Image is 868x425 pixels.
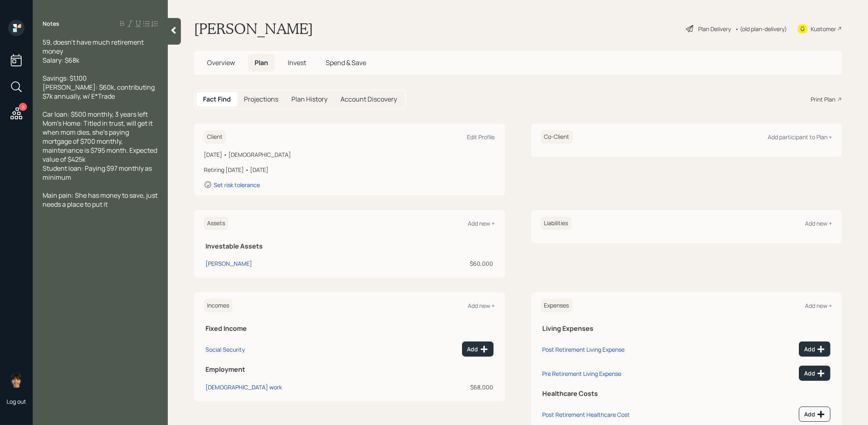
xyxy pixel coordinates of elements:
[214,181,260,189] div: Set risk tolerance
[408,383,494,391] div: $68,000
[462,341,494,357] button: Add
[204,150,495,159] div: [DATE] • [DEMOGRAPHIC_DATA]
[768,133,832,141] div: Add participant to Plan +
[541,217,572,230] h6: Liabilities
[805,219,832,227] div: Add new +
[43,191,159,209] span: Main pain: She has money to save, just needs a place to put it
[205,346,245,353] div: Social Security
[194,20,313,38] h1: [PERSON_NAME]
[204,130,226,144] h6: Client
[204,217,228,230] h6: Assets
[340,95,397,103] h5: Account Discovery
[205,242,494,250] h5: Investable Assets
[811,25,836,33] div: Kustomer
[804,345,825,353] div: Add
[805,302,832,310] div: Add new +
[291,95,327,103] h5: Plan History
[205,325,494,332] h5: Fixed Income
[804,369,825,378] div: Add
[543,370,622,378] div: Pre Retirement Living Expense
[255,58,268,67] span: Plan
[205,366,494,373] h5: Employment
[799,407,830,422] button: Add
[467,345,488,353] div: Add
[19,103,27,111] div: 9
[203,95,231,103] h5: Fact Find
[804,410,825,418] div: Add
[43,20,59,28] label: Notes
[799,366,830,381] button: Add
[205,259,252,268] div: [PERSON_NAME]
[244,95,278,103] h5: Projections
[698,25,731,33] div: Plan Delivery
[543,346,625,353] div: Post Retirement Living Expense
[207,58,235,67] span: Overview
[8,371,25,388] img: treva-nostdahl-headshot.png
[43,74,156,101] span: Savings: $1,100 [PERSON_NAME]: $60k, contributing $7k annually, w/ E*Trade
[543,325,831,332] h5: Living Expenses
[468,219,495,227] div: Add new +
[204,165,495,174] div: Retiring [DATE] • [DATE]
[326,58,366,67] span: Spend & Save
[543,411,630,418] div: Post Retirement Healthcare Cost
[799,341,830,357] button: Add
[43,38,145,65] span: 59, doesn't have much retirement money Salary: $68k
[735,25,787,33] div: • (old plan-delivery)
[541,130,573,144] h6: Co-Client
[288,58,306,67] span: Invest
[395,259,493,268] div: $60,000
[811,95,835,104] div: Print Plan
[43,110,158,182] span: Car loan: $500 monthly, 3 years left Mom's Home: Titled in trust, will get it when mom dies, she'...
[205,383,282,391] div: [DEMOGRAPHIC_DATA] work
[543,390,831,398] h5: Healthcare Costs
[468,302,495,310] div: Add new +
[7,398,26,405] div: Log out
[467,133,495,141] div: Edit Profile
[541,299,573,312] h6: Expenses
[204,299,232,312] h6: Incomes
